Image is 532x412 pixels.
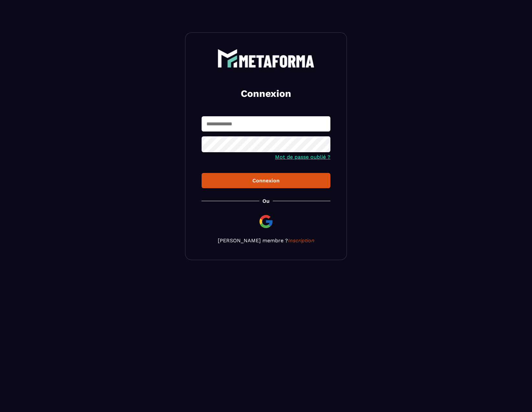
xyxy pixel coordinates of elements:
p: [PERSON_NAME] membre ? [202,237,330,244]
div: Connexion [207,177,325,184]
img: logo [217,49,315,68]
button: Connexion [202,173,330,188]
a: Inscription [288,237,315,244]
a: Mot de passe oublié ? [275,154,330,160]
h2: Connexion [209,87,323,100]
a: logo [202,49,330,68]
p: Ou [262,198,270,204]
img: google [258,214,274,229]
